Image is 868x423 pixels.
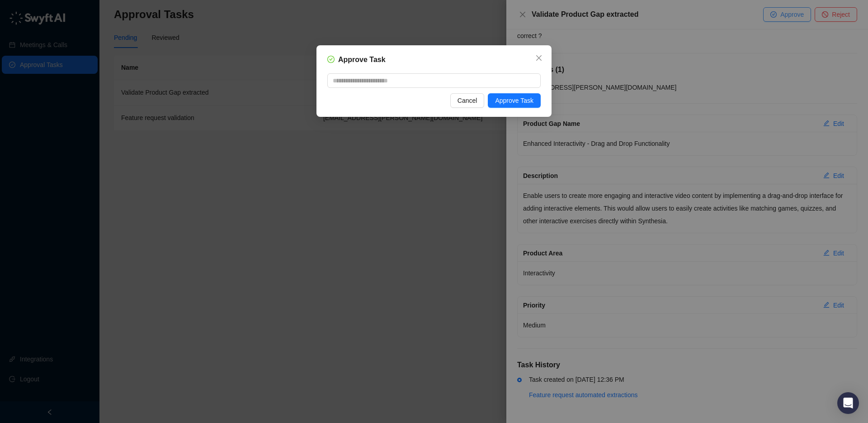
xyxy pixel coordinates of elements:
button: Cancel [450,93,485,108]
span: close [535,54,542,62]
span: Cancel [458,96,477,106]
button: Close [532,51,546,65]
button: Approve Task [488,93,541,108]
h5: Approve Task [338,54,386,65]
span: Approve Task [495,96,533,106]
span: check-circle [327,56,335,63]
div: Open Intercom Messenger [837,392,859,414]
